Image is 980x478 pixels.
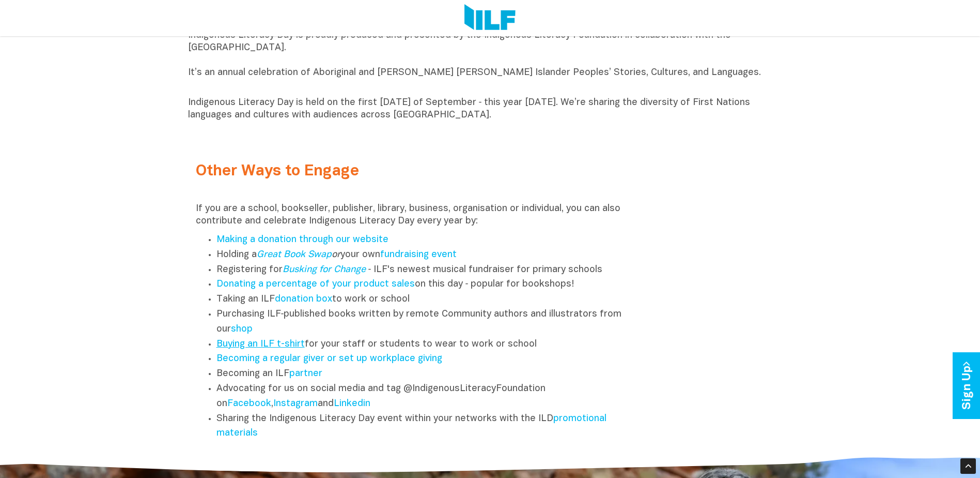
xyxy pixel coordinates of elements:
[334,399,370,408] a: Linkedin
[216,263,634,278] li: Registering for ‑ ILF's newest musical fundraiser for primary schools
[216,340,305,349] a: Buying an ILF t-shirt
[227,399,271,408] a: Facebook
[275,295,332,304] a: donation box
[283,265,366,274] a: Busking for Change
[188,29,792,92] p: Indigenous Literacy Day is proudly produced and presented by the Indigenous Literacy Foundation i...
[216,354,442,363] a: Becoming a regular giver or set up workplace giving
[380,250,457,259] a: fundraising event
[257,250,340,259] em: or
[216,337,634,352] li: for your staff or students to wear to work or school
[257,250,332,259] a: Great Book Swap
[273,399,318,408] a: Instagram
[216,292,634,307] li: Taking an ILF to work or school
[960,458,976,474] div: Scroll Back to Top
[216,412,634,442] li: Sharing the Indigenous Literacy Day event within your networks with the ILD
[196,203,634,228] p: If you are a school, bookseller, publisher, library, business, organisation or individual, you ca...
[231,325,253,334] a: shop
[216,280,415,289] a: Donating a percentage of your product sales
[216,277,634,292] li: on this day ‑ popular for bookshops!
[289,369,322,378] a: partner
[216,367,634,382] li: Becoming an ILF
[216,235,388,244] a: Making a donation through our website
[196,163,634,180] h2: Other Ways to Engage
[216,307,634,337] li: Purchasing ILF‑published books written by remote Community authors and illustrators from our
[188,97,792,122] p: Indigenous Literacy Day is held on the first [DATE] of September ‑ this year [DATE]. We’re sharin...
[216,382,634,412] li: Advocating for us on social media and tag @IndigenousLiteracyFoundation on , and
[464,4,516,32] img: Logo
[216,248,634,263] li: Holding a your own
